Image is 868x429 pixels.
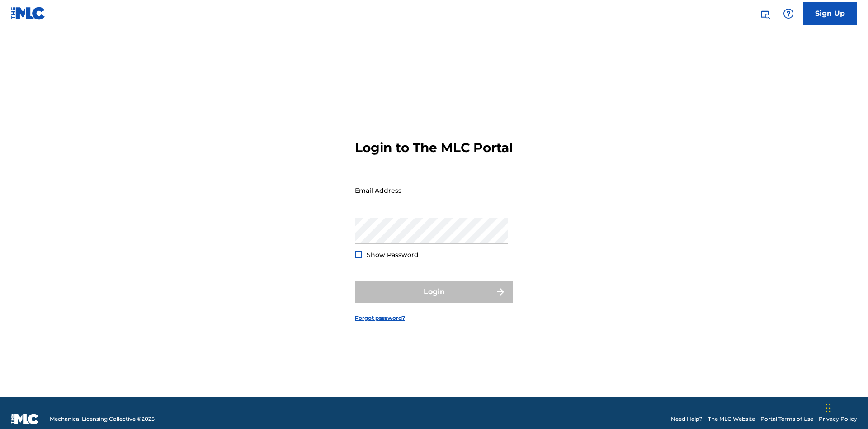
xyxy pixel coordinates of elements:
[11,414,39,424] img: logo
[355,140,513,156] h3: Login to The MLC Portal
[671,415,703,423] a: Need Help?
[760,415,813,423] a: Portal Terms of Use
[367,251,419,259] span: Show Password
[819,415,857,423] a: Privacy Policy
[11,7,46,20] img: MLC Logo
[823,386,868,429] iframe: Chat Widget
[759,8,770,19] img: search
[803,2,857,25] a: Sign Up
[826,395,831,422] div: Drag
[50,415,155,423] span: Mechanical Licensing Collective © 2025
[708,415,755,423] a: The MLC Website
[756,5,774,23] a: Public Search
[783,8,794,19] img: help
[355,314,405,322] a: Forgot password?
[779,5,797,23] div: Help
